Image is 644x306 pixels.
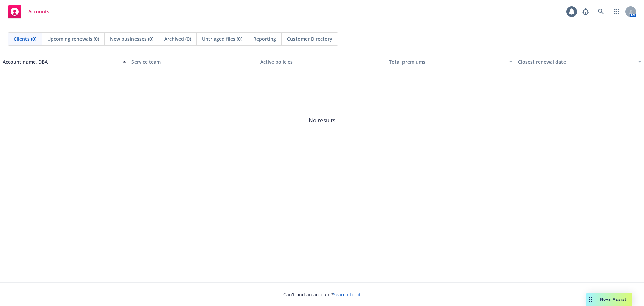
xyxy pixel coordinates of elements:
span: Clients (0) [14,35,36,42]
span: New businesses (0) [110,35,153,42]
span: Accounts [28,9,49,14]
button: Closest renewal date [515,54,644,70]
a: Search for it [333,291,361,298]
button: Nova Assist [586,293,632,306]
span: Customer Directory [287,35,332,42]
div: Service team [131,58,255,65]
span: Reporting [253,35,276,42]
a: Search [594,5,608,18]
div: Active policies [260,58,384,65]
button: Active policies [258,54,386,70]
a: Report a Bug [579,5,592,18]
div: Drag to move [586,293,595,306]
div: Account name, DBA [3,58,119,65]
a: Switch app [610,5,623,18]
button: Total premiums [386,54,515,70]
span: Untriaged files (0) [202,35,242,42]
div: Total premiums [389,58,505,65]
span: Upcoming renewals (0) [47,35,99,42]
a: Accounts [5,2,52,21]
div: Closest renewal date [518,58,634,65]
span: Can't find an account? [283,291,361,298]
button: Service team [129,54,258,70]
span: Nova Assist [600,296,627,302]
span: Archived (0) [164,35,191,42]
